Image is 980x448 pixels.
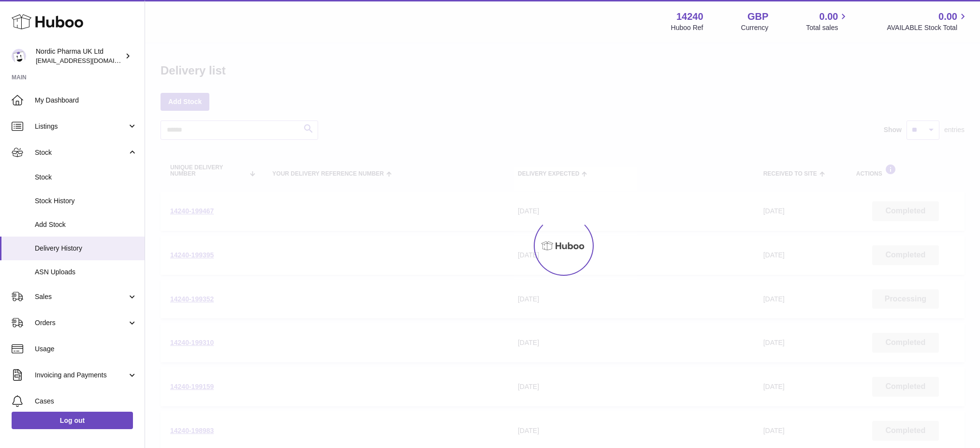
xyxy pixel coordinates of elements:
span: AVAILABLE Stock Total [887,23,968,32]
span: My Dashboard [35,96,137,105]
a: 0.00 AVAILABLE Stock Total [887,10,968,32]
span: [EMAIL_ADDRESS][DOMAIN_NAME] [36,57,142,64]
span: Delivery History [35,244,137,253]
div: Currency [741,23,769,32]
div: Nordic Pharma UK Ltd [36,47,123,65]
img: internalAdmin-14240@internal.huboo.com [12,49,26,63]
span: Invoicing and Payments [35,371,127,380]
span: 0.00 [819,10,838,23]
a: 0.00 Total sales [806,10,849,32]
div: Huboo Ref [671,23,703,32]
span: ASN Uploads [35,268,137,277]
span: Stock [35,148,127,157]
span: 0.00 [938,10,957,23]
span: Cases [35,397,137,406]
a: Log out [12,412,133,429]
span: Stock [35,173,137,182]
span: Stock History [35,196,137,206]
strong: 14240 [676,10,703,23]
span: Orders [35,318,127,328]
span: Total sales [806,23,849,32]
strong: GBP [747,10,768,23]
span: Sales [35,292,127,301]
span: Usage [35,344,137,354]
span: Listings [35,122,127,131]
span: Add Stock [35,220,137,229]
